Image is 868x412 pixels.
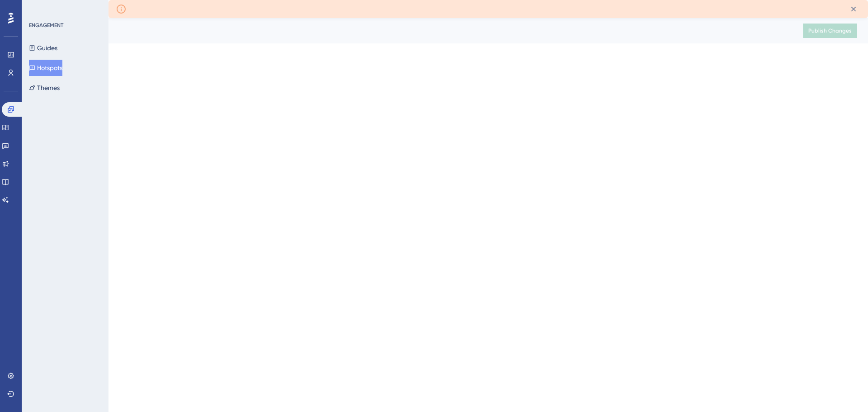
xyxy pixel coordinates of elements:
span: Publish Changes [808,27,852,34]
button: Publish Changes [803,24,857,38]
button: Guides [29,40,57,56]
div: ENGAGEMENT [29,22,63,29]
button: Themes [29,80,60,96]
button: Hotspots [29,60,62,76]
